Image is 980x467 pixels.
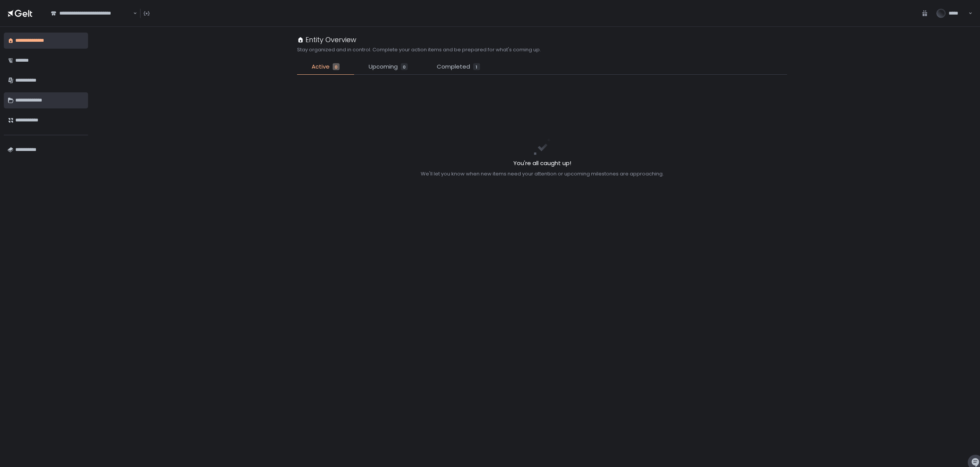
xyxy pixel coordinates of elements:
[333,63,340,70] div: 0
[437,62,470,71] span: Completed
[312,62,330,71] span: Active
[297,34,356,45] div: Entity Overview
[421,159,664,168] h2: You're all caught up!
[369,62,398,71] span: Upcoming
[473,63,480,70] div: 1
[421,170,664,177] div: We'll let you know when new items need your attention or upcoming milestones are approaching.
[297,46,541,53] h2: Stay organized and in control. Complete your action items and be prepared for what's coming up.
[46,5,137,21] div: Search for option
[401,63,408,70] div: 0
